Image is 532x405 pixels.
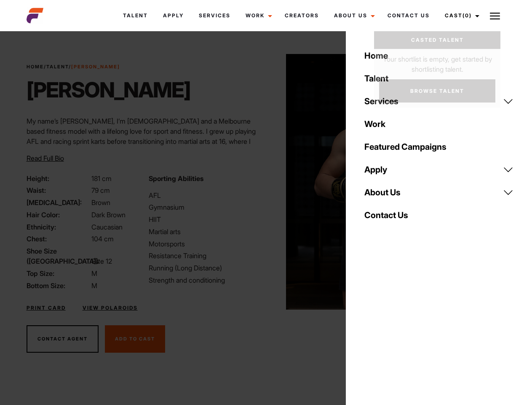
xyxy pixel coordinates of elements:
[374,31,500,49] a: Casted Talent
[91,186,110,194] span: 79 cm
[115,336,155,342] span: Add To Cast
[359,158,519,181] a: Apply
[91,223,123,231] span: Caucasian
[149,263,261,273] li: Running (Long Distance)
[91,269,97,278] span: M
[46,64,69,70] a: Talent
[27,7,43,24] img: cropped-aefm-brand-fav-22-square.png
[149,275,261,285] li: Strength and conditioning
[326,4,380,27] a: About Us
[238,4,277,27] a: Work
[105,325,165,353] button: Add To Cast
[149,202,261,212] li: Gymnasium
[83,304,138,312] a: View Polaroids
[359,204,519,227] a: Contact Us
[359,90,519,113] a: Services
[27,325,99,353] button: Contact Agent
[115,4,155,27] a: Talent
[91,257,112,265] span: Size 12
[91,198,110,207] span: Brown
[359,181,519,204] a: About Us
[27,268,90,278] span: Top Size:
[27,234,90,244] span: Chest:
[91,211,126,219] span: Dark Brown
[27,153,64,163] button: Read Full Bio
[149,227,261,237] li: Martial arts
[27,197,90,208] span: [MEDICAL_DATA]:
[27,185,90,195] span: Waist:
[91,174,112,183] span: 181 cm
[462,12,472,19] span: (0)
[27,173,90,184] span: Height:
[155,4,191,27] a: Apply
[191,4,238,27] a: Services
[380,4,437,27] a: Contact Us
[149,239,261,249] li: Motorsports
[27,281,90,291] span: Bottom Size:
[27,154,64,162] span: Read Full Bio
[277,4,326,27] a: Creators
[27,222,90,232] span: Ethnicity:
[27,116,261,207] p: My name’s [PERSON_NAME], I’m [DEMOGRAPHIC_DATA] and a Melbourne based fitness model with a lifelo...
[437,4,484,27] a: Cast(0)
[379,79,495,103] a: Browse Talent
[71,64,120,70] strong: [PERSON_NAME]
[27,246,90,266] span: Shoe Size ([GEOGRAPHIC_DATA]):
[149,190,261,200] li: AFL
[27,63,120,70] span: / /
[27,210,90,220] span: Hair Color:
[359,44,519,67] a: Home
[91,281,97,290] span: M
[91,235,114,243] span: 104 cm
[359,113,519,135] a: Work
[149,251,261,261] li: Resistance Training
[27,304,66,312] a: Print Card
[27,64,44,70] a: Home
[359,135,519,158] a: Featured Campaigns
[374,49,500,74] p: Your shortlist is empty, get started by shortlisting talent.
[359,67,519,90] a: Talent
[27,77,190,103] h1: [PERSON_NAME]
[149,214,261,224] li: HIIT
[490,11,500,21] img: Burger icon
[149,174,203,183] strong: Sporting Abilities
